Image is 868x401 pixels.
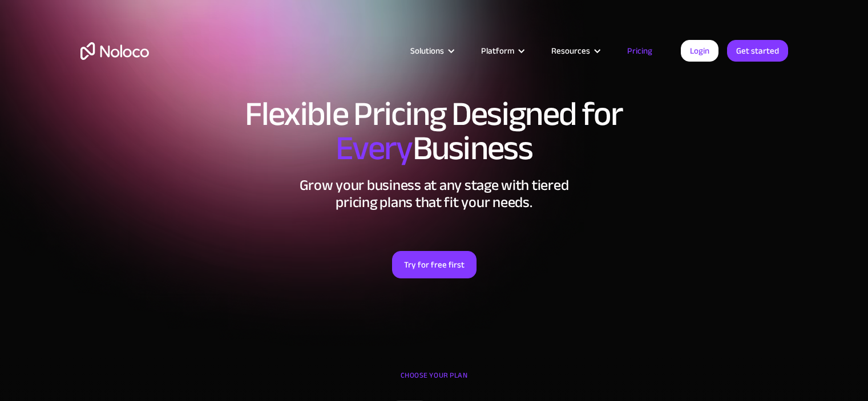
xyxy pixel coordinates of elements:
[537,43,613,58] div: Resources
[80,177,788,211] h2: Grow your business at any stage with tiered pricing plans that fit your needs.
[80,42,149,60] a: home
[613,43,667,58] a: Pricing
[481,43,514,58] div: Platform
[410,43,444,58] div: Solutions
[392,251,477,278] a: Try for free first
[336,116,413,180] span: Every
[80,97,788,165] h1: Flexible Pricing Designed for Business
[80,367,788,395] div: CHOOSE YOUR PLAN
[467,43,537,58] div: Platform
[396,43,467,58] div: Solutions
[681,40,718,62] a: Login
[551,43,590,58] div: Resources
[727,40,788,62] a: Get started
